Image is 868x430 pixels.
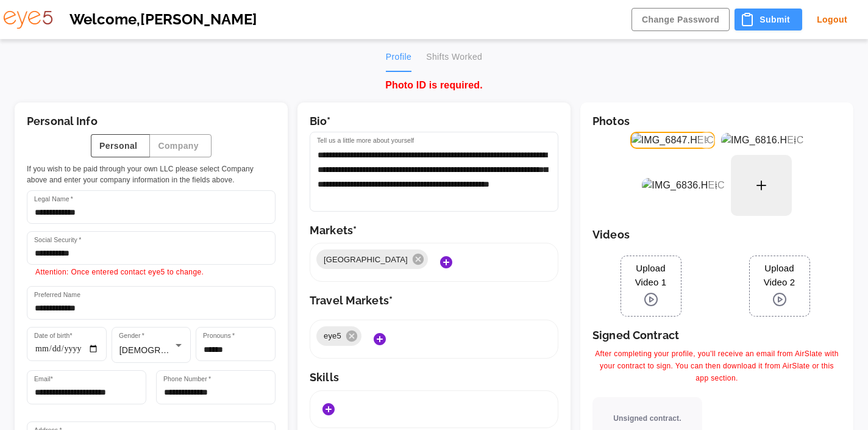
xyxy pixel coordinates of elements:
div: outlined button group [27,134,276,158]
h6: Videos [592,228,841,242]
h6: Skills [310,371,558,384]
label: Social Security [34,235,81,245]
div: [GEOGRAPHIC_DATA] [316,249,428,269]
h6: Travel Markets* [310,294,558,307]
h5: Welcome, [PERSON_NAME] [69,11,614,29]
img: eye5 [4,11,52,29]
h6: Photos [592,115,841,128]
label: Phone Number [163,374,211,384]
span: After completing your profile, you'll receive an email from AirSlate with your contract to sign. ... [592,348,841,385]
span: Attention: Once entered contact eye5 to change. [35,268,204,276]
span: Upload Video 2 [756,262,803,289]
div: eye5 [316,326,361,346]
button: Add Skills [316,397,341,421]
label: Tell us a little more about yourself [317,136,414,145]
span: [GEOGRAPHIC_DATA] [316,254,415,266]
span: eye5 [316,330,349,342]
h6: Personal Info [27,115,276,128]
label: Date of birth* [34,331,73,340]
button: Options [698,132,715,149]
button: Add Markets [434,250,458,274]
button: Personal [91,134,150,158]
label: Pronouns [203,331,235,340]
button: Add Markets [368,327,392,351]
button: Options [708,178,725,195]
button: Submit [735,9,802,31]
span: Upload Video 1 [627,262,675,289]
div: Photo ID is required. [5,68,853,93]
button: Company [149,134,212,158]
button: Change Password [631,8,730,32]
span: Unsigned contract. [613,413,681,424]
img: IMG_6836.HEIC [642,178,724,193]
label: Gender [119,331,144,340]
div: [DEMOGRAPHIC_DATA] [112,328,191,362]
img: IMG_6816.HEIC [721,133,803,148]
h6: Signed Contract [592,329,841,342]
h6: Markets* [310,224,558,237]
button: Options [786,133,803,150]
button: Logout [807,9,857,31]
label: Preferred Name [34,290,80,299]
span: If you wish to be paid through your own LLC please select Company above and enter your company in... [27,163,276,185]
label: Email* [34,374,53,384]
label: Legal Name [34,195,73,204]
img: IMG_6847.HEIC [630,132,715,149]
button: Profile [386,43,411,72]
